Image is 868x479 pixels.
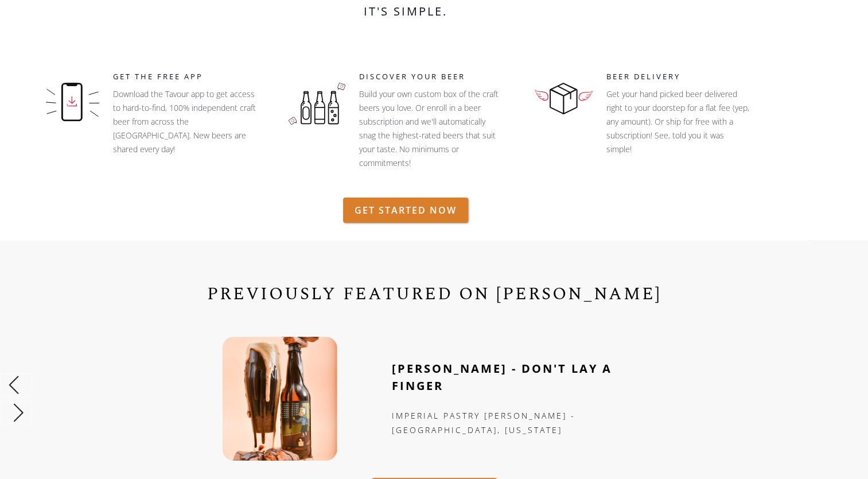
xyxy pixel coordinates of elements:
[392,361,612,393] strong: [PERSON_NAME] - DON'T LAY A FINGER
[113,71,263,83] h5: GET THE FREE APP
[392,408,655,437] div: IMPERIAL PASTRY [PERSON_NAME] - [GEOGRAPHIC_DATA], [US_STATE]
[606,71,773,83] h5: Beer Delivery
[79,337,791,461] div: 4 of 6
[113,87,256,156] p: Download the Tavour app to get access to hard-to-find, 100% independent craft beer from across th...
[606,87,750,184] p: Get your hand picked beer delivered right to your doorstep for a flat fee (yep, any amount). Or s...
[359,71,515,83] h5: Discover your beer
[359,87,503,170] p: Build your own custom box of the craft beers you love. Or enroll in a beer subscription and we'll...
[343,198,468,223] a: GET STARTED NOW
